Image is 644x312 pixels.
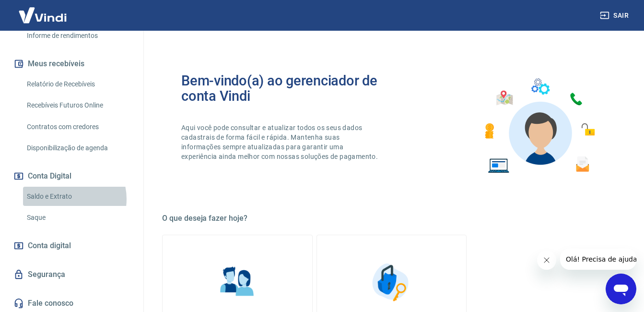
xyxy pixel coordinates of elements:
[606,274,636,304] iframe: Botão para abrir a janela de mensagens
[6,7,81,14] span: Olá! Precisa de ajuda?
[23,117,132,137] a: Contratos com credores
[12,166,132,187] button: Conta Digital
[12,53,132,74] button: Meus recebíveis
[12,235,132,256] a: Conta digital
[28,239,71,252] span: Conta digital
[560,249,636,270] iframe: Mensagem da empresa
[213,258,261,306] img: Informações pessoais
[23,208,132,228] a: Saque
[23,96,132,115] a: Recebíveis Futuros Online
[598,7,632,24] button: Sair
[181,123,380,161] p: Aqui você pode consultar e atualizar todos os seus dados cadastrais de forma fácil e rápida. Mant...
[12,264,132,285] a: Segurança
[23,187,132,206] a: Saldo e Extrato
[367,258,415,306] img: Segurança
[12,0,74,30] img: Vindi
[181,73,392,104] h2: Bem-vindo(a) ao gerenciador de conta Vindi
[476,73,602,179] img: Imagem de um avatar masculino com diversos icones exemplificando as funcionalidades do gerenciado...
[23,74,132,94] a: Relatório de Recebíveis
[537,251,556,270] iframe: Fechar mensagem
[23,138,132,158] a: Disponibilização de agenda
[23,26,132,46] a: Informe de rendimentos
[162,214,621,223] h5: O que deseja fazer hoje?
